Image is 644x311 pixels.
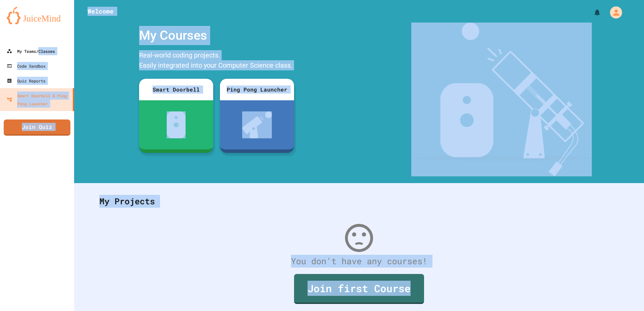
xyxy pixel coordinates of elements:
img: logo-orange.svg [7,7,67,24]
img: sdb-white.svg [167,111,186,138]
a: Join Quiz [4,119,70,136]
div: My Projects [93,188,625,214]
div: My Notifications [581,7,603,18]
div: Code Sandbox [7,62,45,70]
div: My Teams/Classes [7,47,55,55]
img: banner-image-my-projects.png [411,23,592,176]
div: My Account [603,5,624,20]
div: My Courses [136,23,297,48]
div: Quiz Reports [7,77,45,85]
div: Ping Pong Launcher [220,79,294,100]
div: Smart Doorbell & Ping Pong Launcher [7,92,70,108]
div: Smart Doorbell [139,79,213,100]
div: You don't have any courses! [93,255,625,268]
a: Join first Course [294,274,424,304]
div: Real-world coding projects. Easily integrated into your Computer Science class. [136,48,297,74]
img: ppl-with-ball.png [242,111,272,138]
